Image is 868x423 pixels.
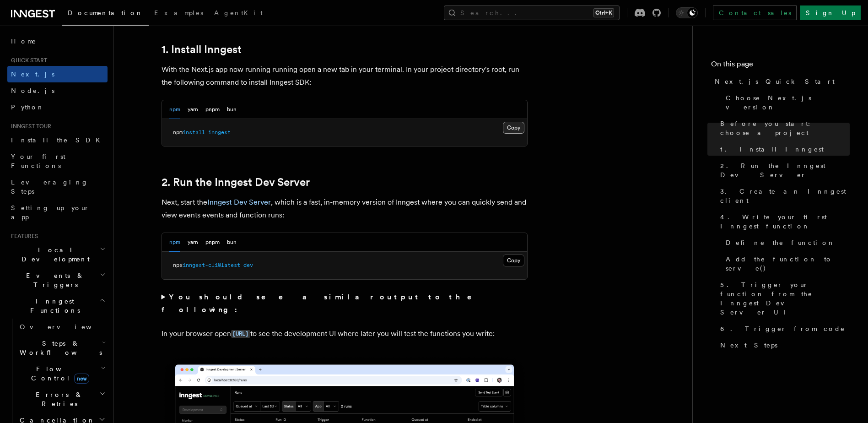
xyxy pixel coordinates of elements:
[715,77,835,86] span: Next.js Quick Start
[722,234,850,251] a: Define the function
[16,364,101,383] span: Flow Control
[205,100,220,119] button: pnpm
[11,136,106,144] span: Install the SDK
[711,73,850,90] a: Next.js Quick Start
[162,63,528,89] p: With the Next.js app now running running open a new tab in your terminal. In your project directo...
[720,341,777,350] span: Next Steps
[717,157,850,183] a: 2. Run the Inngest Dev Server
[800,5,861,20] a: Sign Up
[717,183,850,209] a: 3. Create an Inngest client
[154,9,203,16] span: Examples
[7,242,108,267] button: Local Development
[162,291,528,316] summary: You should see a similar output to the following:
[227,100,237,119] button: bun
[726,238,835,247] span: Define the function
[7,245,100,264] span: Local Development
[593,8,614,17] kbd: Ctrl+K
[717,115,850,141] a: Before you start: choose a project
[722,251,850,277] a: Add the function to serve()
[720,161,850,179] span: 2. Run the Inngest Dev Server
[7,33,108,49] a: Home
[20,323,114,331] span: Overview
[720,187,850,205] span: 3. Create an Inngest client
[16,361,108,386] button: Flow Controlnew
[7,82,108,99] a: Node.js
[169,233,180,252] button: npm
[717,209,850,234] a: 4. Write your first Inngest function
[16,319,108,335] a: Overview
[7,99,108,115] a: Python
[162,176,310,189] a: 2. Run the Inngest Dev Server
[7,66,108,82] a: Next.js
[717,277,850,320] a: 5. Trigger your function from the Inngest Dev Server UI
[720,212,850,231] span: 4. Write your first Inngest function
[720,119,850,137] span: Before you start: choose a project
[16,390,99,408] span: Errors & Retries
[7,293,108,319] button: Inngest Functions
[231,329,250,338] a: [URL]
[207,198,271,206] a: Inngest Dev Server
[227,233,237,252] button: bun
[173,129,183,136] span: npm
[68,9,143,16] span: Documentation
[11,37,37,46] span: Home
[7,233,38,240] span: Features
[717,337,850,353] a: Next Steps
[7,132,108,148] a: Install the SDK
[243,262,253,268] span: dev
[717,141,850,157] a: 1. Install Inngest
[503,255,524,266] button: Copy
[183,129,205,136] span: install
[188,100,198,119] button: yarn
[726,93,850,112] span: Choose Next.js version
[7,174,108,200] a: Leveraging Steps
[722,90,850,115] a: Choose Next.js version
[169,100,180,119] button: npm
[7,271,100,289] span: Events & Triggers
[162,196,528,222] p: Next, start the , which is a fast, in-memory version of Inngest where you can quickly send and vi...
[717,320,850,337] a: 6. Trigger from code
[713,5,797,20] a: Contact sales
[7,200,108,225] a: Setting up your app
[16,339,102,357] span: Steps & Workflows
[720,145,824,154] span: 1. Install Inngest
[7,123,51,130] span: Inngest tour
[11,204,90,221] span: Setting up your app
[214,9,263,16] span: AgentKit
[16,386,108,412] button: Errors & Retries
[149,3,209,25] a: Examples
[720,280,850,317] span: 5. Trigger your function from the Inngest Dev Server UI
[7,57,47,64] span: Quick start
[183,262,240,268] span: inngest-cli@latest
[209,3,268,25] a: AgentKit
[676,7,698,18] button: Toggle dark mode
[162,293,485,314] strong: You should see a similar output to the following:
[62,3,149,26] a: Documentation
[11,153,65,169] span: Your first Functions
[726,255,850,273] span: Add the function to serve()
[231,330,250,338] code: [URL]
[162,327,528,341] p: In your browser open to see the development UI where later you will test the functions you write:
[7,297,99,315] span: Inngest Functions
[720,324,845,333] span: 6. Trigger from code
[711,59,850,73] h4: On this page
[7,148,108,174] a: Your first Functions
[16,335,108,361] button: Steps & Workflows
[208,129,231,136] span: inngest
[74,374,89,384] span: new
[205,233,220,252] button: pnpm
[173,262,183,268] span: npx
[7,267,108,293] button: Events & Triggers
[503,122,524,134] button: Copy
[11,87,54,94] span: Node.js
[11,70,54,78] span: Next.js
[188,233,198,252] button: yarn
[11,179,88,195] span: Leveraging Steps
[444,5,620,20] button: Search...Ctrl+K
[162,43,242,56] a: 1. Install Inngest
[11,103,44,111] span: Python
